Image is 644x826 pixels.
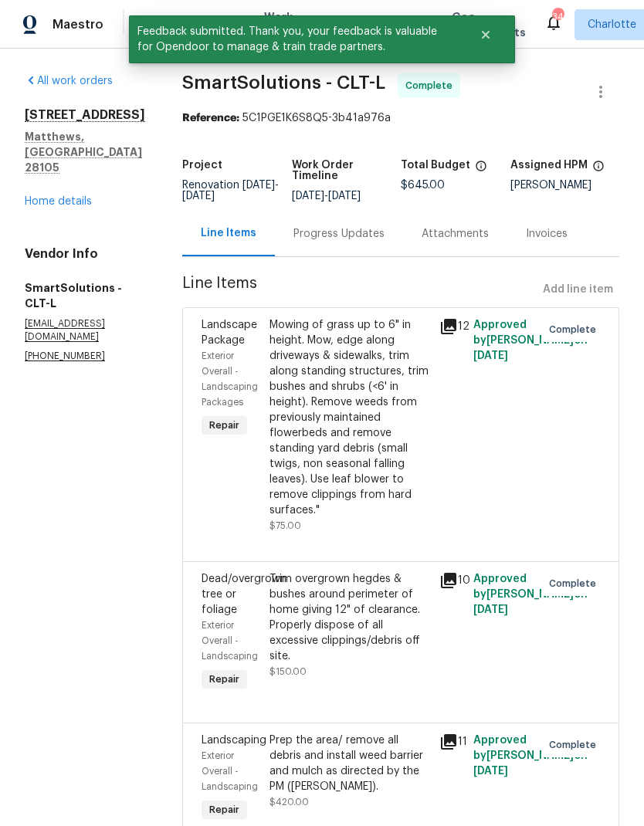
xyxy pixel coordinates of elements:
[328,191,361,201] span: [DATE]
[473,350,508,361] span: [DATE]
[293,226,385,242] div: Progress Updates
[588,17,636,32] span: Charlotte
[292,191,324,201] span: [DATE]
[25,280,145,311] h5: SmartSolutions - CLT-L
[202,351,258,407] span: Exterior Overall - Landscaping Packages
[202,574,286,615] span: Dead/overgrown tree or foliage
[549,576,602,591] span: Complete
[473,766,508,777] span: [DATE]
[129,15,460,63] span: Feedback submitted. Thank you, your feedback is valuable for Opendoor to manage & train trade par...
[473,574,588,615] span: Approved by [PERSON_NAME] on
[552,9,563,25] div: 34
[269,667,307,676] span: $150.00
[292,191,361,201] span: -
[242,180,275,191] span: [DATE]
[201,225,256,241] div: Line Items
[269,521,301,530] span: $75.00
[182,73,385,92] span: SmartSolutions - CLT-L
[549,322,602,337] span: Complete
[202,751,258,791] span: Exterior Overall - Landscaping
[401,160,470,171] h5: Total Budget
[269,797,309,807] span: $420.00
[269,317,430,518] div: Mowing of grass up to 6" in height. Mow, edge along driveways & sidewalks, trim along standing st...
[182,180,279,201] span: Renovation
[203,802,246,818] span: Repair
[460,19,511,50] button: Close
[264,9,303,40] span: Work Orders
[401,180,445,191] span: $645.00
[269,733,430,794] div: Prep the area/ remove all debris and install weed barrier and mulch as directed by the PM ([PERSO...
[203,418,246,433] span: Repair
[439,571,464,590] div: 10
[405,78,459,93] span: Complete
[202,621,258,661] span: Exterior Overall - Landscaping
[53,17,103,32] span: Maestro
[510,180,620,191] div: [PERSON_NAME]
[202,320,257,346] span: Landscape Package
[452,9,526,40] span: Geo Assignments
[526,226,568,242] div: Invoices
[510,160,588,171] h5: Assigned HPM
[182,110,619,126] div: 5C1PGE1K6S8Q5-3b41a976a
[473,320,588,361] span: Approved by [PERSON_NAME] on
[203,672,246,687] span: Repair
[473,735,588,777] span: Approved by [PERSON_NAME] on
[25,196,92,207] a: Home details
[182,160,222,171] h5: Project
[182,276,537,304] span: Line Items
[473,604,508,615] span: [DATE]
[549,737,602,753] span: Complete
[25,246,145,262] h4: Vendor Info
[439,317,464,336] div: 12
[202,735,266,746] span: Landscaping
[269,571,430,664] div: Trim overgrown hegdes & bushes around perimeter of home giving 12" of clearance. Properly dispose...
[422,226,489,242] div: Attachments
[592,160,605,180] span: The hpm assigned to this work order.
[182,180,279,201] span: -
[182,191,215,201] span: [DATE]
[25,76,113,86] a: All work orders
[475,160,487,180] span: The total cost of line items that have been proposed by Opendoor. This sum includes line items th...
[439,733,464,751] div: 11
[292,160,402,181] h5: Work Order Timeline
[182,113,239,124] b: Reference:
